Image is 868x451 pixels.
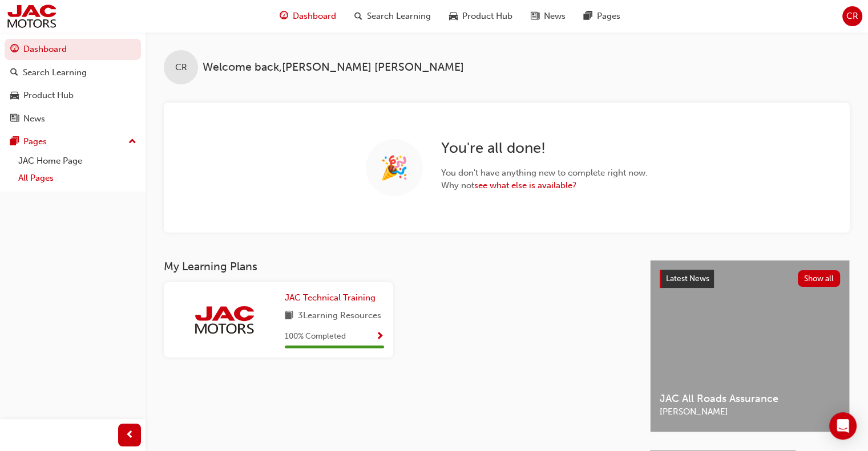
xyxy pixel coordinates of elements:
[6,3,58,29] img: jac-portal
[193,304,256,335] img: jac-portal
[345,5,440,28] a: search-iconSearch Learning
[650,260,850,432] a: Latest NewsShow allJAC All Roads Assurance[PERSON_NAME]
[829,412,857,440] div: Open Intercom Messenger
[128,135,136,149] span: up-icon
[584,9,592,23] span: pages-icon
[575,5,629,28] a: pages-iconPages
[23,135,47,148] div: Pages
[842,6,862,26] button: CR
[441,139,648,157] h2: You ' re all done!
[449,9,458,23] span: car-icon
[5,131,141,152] button: Pages
[367,10,431,23] span: Search Learning
[23,112,45,125] div: News
[660,405,840,419] span: [PERSON_NAME]
[5,39,141,60] a: Dashboard
[298,309,381,323] span: 3 Learning Resources
[5,36,141,131] button: DashboardSearch LearningProduct HubNews
[5,85,141,106] a: Product Hub
[5,62,141,83] a: Search Learning
[354,9,362,23] span: search-icon
[380,161,409,174] span: 🎉
[666,274,709,283] span: Latest News
[285,291,380,304] a: JAC Technical Training
[23,89,74,102] div: Product Hub
[293,10,336,23] span: Dashboard
[10,114,19,124] span: news-icon
[14,169,141,187] a: All Pages
[10,44,19,55] span: guage-icon
[544,10,566,23] span: News
[271,5,345,28] a: guage-iconDashboard
[285,292,376,303] span: JAC Technical Training
[285,330,346,343] span: 100 % Completed
[175,61,187,74] span: CR
[5,108,141,129] a: News
[14,152,141,170] a: JAC Home Page
[660,270,840,288] a: Latest NewsShow all
[203,61,464,74] span: Welcome back , [PERSON_NAME] [PERSON_NAME]
[280,9,288,23] span: guage-icon
[798,270,841,287] button: Show all
[126,428,134,442] span: prev-icon
[376,330,384,344] button: Show Progress
[10,137,19,147] span: pages-icon
[10,91,19,101] span: car-icon
[660,392,840,405] span: JAC All Roads Assurance
[441,166,648,180] span: You don ' t have anything new to complete right now.
[164,260,632,273] h3: My Learning Plans
[23,66,87,79] div: Search Learning
[285,309,293,323] span: book-icon
[10,68,18,78] span: search-icon
[441,179,648,192] span: Why not
[376,332,384,342] span: Show Progress
[462,10,512,23] span: Product Hub
[597,10,620,23] span: Pages
[440,5,522,28] a: car-iconProduct Hub
[846,10,858,23] span: CR
[531,9,539,23] span: news-icon
[474,180,576,190] a: see what else is available?
[522,5,575,28] a: news-iconNews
